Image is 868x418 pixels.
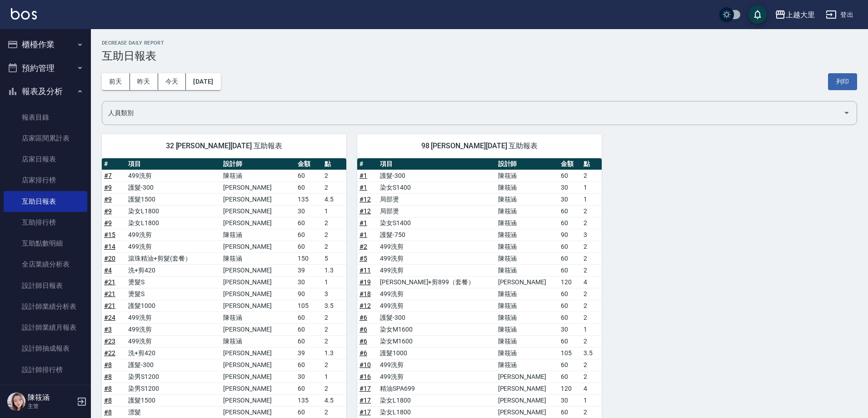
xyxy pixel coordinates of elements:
a: #21 [104,302,115,309]
a: #1 [359,172,367,179]
a: 設計師日報表 [4,275,87,296]
div: 上越大里 [786,9,815,20]
td: 2 [322,323,346,335]
a: #8 [104,408,112,416]
a: #21 [104,290,115,297]
td: 499洗剪 [378,371,495,383]
td: 499洗剪 [126,229,221,241]
td: 30 [559,193,581,205]
td: 2 [581,335,602,347]
td: 135 [295,394,322,406]
td: 1.3 [322,347,346,359]
a: #10 [359,361,371,368]
a: 設計師抽成報表 [4,338,87,359]
h2: Decrease Daily Report [102,40,857,46]
td: 150 [295,252,322,264]
td: 30 [559,394,581,406]
td: 2 [581,359,602,371]
td: 1 [322,276,346,288]
td: 60 [559,359,581,371]
td: [PERSON_NAME] [221,288,295,300]
a: 設計師業績月報表 [4,317,87,338]
td: 2 [581,217,602,229]
td: 60 [295,323,322,335]
td: 60 [295,170,322,181]
td: 陳筱涵 [496,170,559,181]
td: 2 [322,406,346,418]
td: 陳筱涵 [221,335,295,347]
td: [PERSON_NAME] [221,300,295,312]
a: #18 [359,290,371,297]
td: 2 [581,252,602,264]
td: 60 [559,406,581,418]
th: 點 [581,158,602,170]
td: [PERSON_NAME] [496,371,559,383]
td: 60 [295,406,322,418]
td: 60 [295,383,322,394]
td: 60 [559,312,581,323]
td: 陳筱涵 [496,181,559,193]
td: 60 [559,288,581,300]
a: #4 [104,267,112,274]
a: 互助排行榜 [4,212,87,233]
a: #8 [104,373,112,380]
td: 陳筱涵 [496,288,559,300]
td: 染女M1600 [378,335,495,347]
th: 點 [322,158,346,170]
a: #3 [104,326,112,333]
td: 60 [559,217,581,229]
button: 登出 [822,6,857,23]
td: 60 [295,359,322,371]
td: 90 [559,229,581,241]
td: 染女L1800 [126,217,221,229]
td: 染女S1400 [378,181,495,193]
a: #1 [359,231,367,238]
a: #17 [359,408,371,416]
td: 陳筱涵 [221,312,295,323]
td: 染女S1400 [378,217,495,229]
td: 陳筱涵 [496,300,559,312]
td: 2 [322,383,346,394]
td: 499洗剪 [378,300,495,312]
a: #8 [104,385,112,392]
td: 499洗剪 [126,323,221,335]
td: 2 [322,359,346,371]
td: [PERSON_NAME] [221,217,295,229]
td: 護髮1000 [126,300,221,312]
td: 2 [581,288,602,300]
td: 陳筱涵 [496,335,559,347]
th: # [102,158,126,170]
td: [PERSON_NAME] [221,394,295,406]
td: 499洗剪 [126,241,221,252]
td: 精油SPA699 [378,383,495,394]
td: 2 [581,312,602,323]
td: 1.3 [322,264,346,276]
td: 2 [581,264,602,276]
td: 染男S1200 [126,371,221,383]
th: # [357,158,378,170]
a: #12 [359,207,371,215]
a: #1 [359,184,367,191]
td: [PERSON_NAME] [221,241,295,252]
h3: 互助日報表 [102,50,857,62]
td: [PERSON_NAME] [221,264,295,276]
td: 135 [295,193,322,205]
td: 局部燙 [378,193,495,205]
th: 項目 [126,158,221,170]
td: 499洗剪 [126,312,221,323]
td: 499洗剪 [126,335,221,347]
a: #6 [359,349,367,357]
span: 32 [PERSON_NAME][DATE] 互助報表 [113,141,335,151]
td: 105 [295,300,322,312]
td: [PERSON_NAME] [221,193,295,205]
td: [PERSON_NAME] [221,205,295,217]
button: save [748,5,767,24]
td: 2 [581,241,602,252]
a: #24 [104,314,115,321]
td: 60 [559,300,581,312]
td: 護髮1500 [126,193,221,205]
a: #20 [104,255,115,262]
a: 店家區間累計表 [4,128,87,149]
td: 2 [322,312,346,323]
a: 全店業績分析表 [4,254,87,275]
